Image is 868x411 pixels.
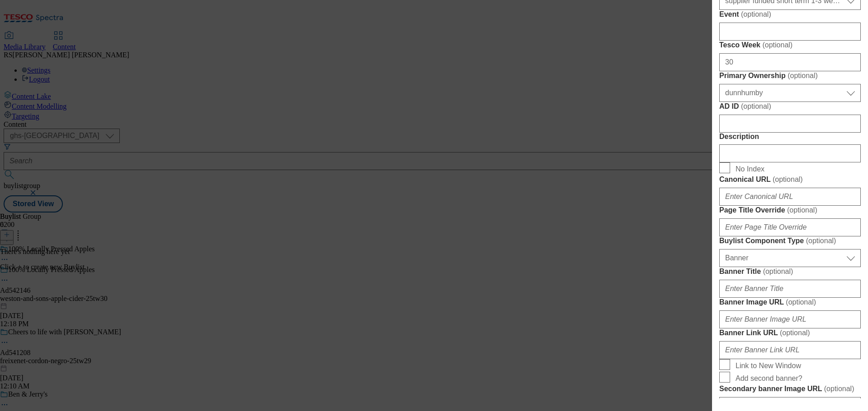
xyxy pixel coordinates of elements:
label: Banner Image URL [719,298,861,307]
label: Banner Title [719,267,861,276]
span: ( optional ) [741,10,771,18]
label: Event [719,10,861,19]
input: Enter Page Title Override [719,218,861,236]
span: No Index [736,165,764,173]
span: ( optional ) [806,237,836,245]
input: Enter Tesco Week [719,53,861,71]
span: ( optional ) [780,329,810,337]
label: Banner Link URL [719,328,861,337]
span: ( optional ) [787,206,817,214]
span: ( optional ) [788,72,818,79]
label: Page Title Override [719,206,861,215]
label: Buylist Component Type [719,236,861,245]
input: Enter Banner Image URL [719,310,861,328]
label: Tesco Week [719,41,861,50]
input: Enter Canonical URL [719,188,861,206]
label: AD ID [719,102,861,111]
input: Enter AD ID [719,115,861,133]
span: Add second banner? [736,374,802,383]
span: ( optional ) [741,102,771,110]
input: Enter Event [719,23,861,41]
span: ( optional ) [762,41,793,49]
span: ( optional ) [824,385,854,393]
span: ( optional ) [773,175,803,183]
label: Description [719,133,861,141]
span: ( optional ) [763,268,793,275]
input: Enter Banner Link URL [719,341,861,359]
span: ( optional ) [786,298,816,306]
input: Enter Banner Title [719,280,861,298]
label: Secondary banner Image URL [719,384,861,393]
input: Enter Description [719,144,861,162]
label: Primary Ownership [719,71,861,80]
span: Link to New Window [736,362,801,370]
label: Canonical URL [719,175,861,184]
